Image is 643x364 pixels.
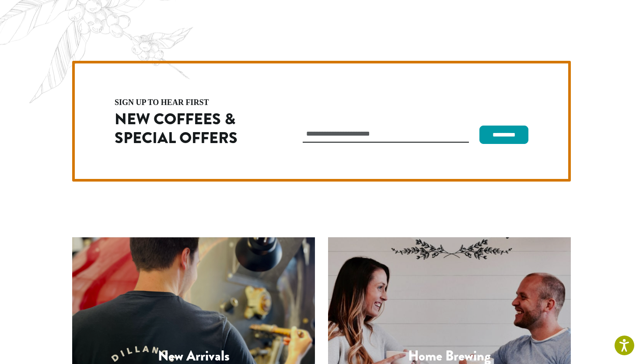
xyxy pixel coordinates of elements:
[115,98,265,106] h4: sign up to hear first
[115,110,265,147] h2: New Coffees & Special Offers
